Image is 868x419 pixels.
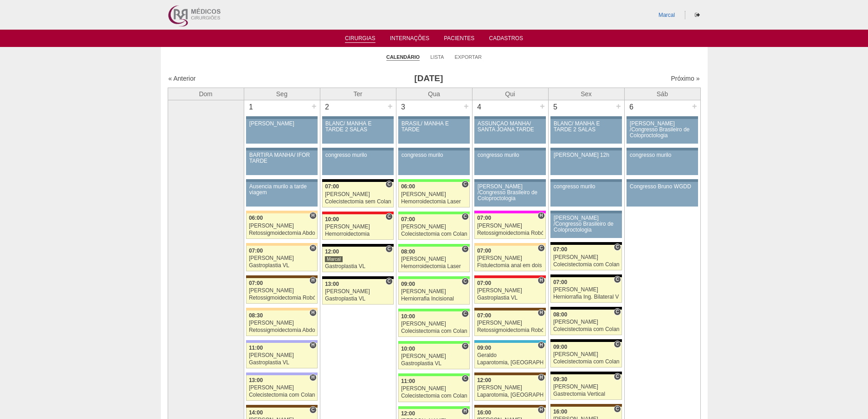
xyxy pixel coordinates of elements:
div: Key: Santa Joana [550,404,621,407]
div: 1 [244,100,258,114]
a: congresso murilo [474,150,545,175]
a: C 08:00 [PERSON_NAME] Hemorroidectomia Laser [398,247,469,272]
a: [PERSON_NAME] /Congresso Brasileiro de Coloproctologia [474,182,545,207]
span: 13:00 [249,377,263,383]
div: Key: Aviso [474,148,545,150]
span: Consultório [614,373,621,380]
div: Key: Assunção [474,275,545,278]
div: Key: Brasil [398,179,469,182]
div: 3 [396,100,411,114]
div: [PERSON_NAME] [249,255,315,261]
div: Gastroplastia VL [249,263,315,269]
div: [PERSON_NAME] [249,320,315,326]
div: Key: Aviso [246,148,317,150]
div: [PERSON_NAME] [401,289,467,295]
div: 4 [473,100,487,114]
h3: [DATE] [296,72,561,85]
div: Key: Aviso [627,148,698,150]
a: C 09:00 [PERSON_NAME] Colecistectomia com Colangiografia VL [550,342,621,367]
div: Key: Aviso [246,179,317,182]
div: Key: Aviso [246,116,317,119]
div: Colecistectomia com Colangiografia VL [401,328,467,334]
div: + [310,100,318,112]
div: 2 [320,100,334,114]
span: Consultório [462,181,468,188]
div: [PERSON_NAME] [249,223,315,229]
div: Key: Blanc [550,307,621,310]
a: congresso murilo [322,150,393,175]
span: 07:00 [401,216,415,222]
div: + [539,100,546,112]
div: Herniorrafia Incisional [401,296,467,302]
div: Congresso Bruno WGDD [630,184,695,190]
div: Key: Brasil [398,373,469,376]
div: Key: Bartira [246,211,317,213]
span: Consultório [462,245,468,253]
a: H 07:00 [PERSON_NAME] Retossigmoidectomia Robótica [474,213,545,239]
div: [PERSON_NAME] [553,384,619,390]
a: H 06:00 [PERSON_NAME] Retossigmoidectomia Abdominal VL [246,213,317,239]
div: Key: Aviso [398,116,469,119]
div: [PERSON_NAME] 12h [554,152,619,158]
a: H 07:00 [PERSON_NAME] Gastroplastia VL [474,278,545,304]
div: 5 [549,100,563,114]
a: [PERSON_NAME] /Congresso Brasileiro de Coloproctologia [627,119,698,144]
a: Ausencia murilo a tarde viagem [246,182,317,207]
div: Laparotomia, [GEOGRAPHIC_DATA], Drenagem, Bridas [477,392,543,398]
div: Gastroplastia VL [477,295,543,301]
a: C 06:00 [PERSON_NAME] Hemorroidectomia Laser [398,182,469,207]
div: Geraldo [477,352,543,358]
a: C 07:00 [PERSON_NAME] Fistulectomia anal em dois tempos [474,246,545,271]
span: Hospital [462,408,468,415]
span: 12:00 [325,248,339,255]
a: C 08:00 [PERSON_NAME] Colecistectomia com Colangiografia VL [550,310,621,335]
div: Key: Brasil [398,406,469,409]
div: Marcal [325,256,343,263]
div: Key: Assunção [322,212,393,214]
div: [PERSON_NAME] [477,223,543,229]
div: congresso murilo [554,184,619,190]
span: 08:30 [249,312,263,319]
span: Consultório [614,341,621,348]
div: [PERSON_NAME] [477,320,543,326]
a: H 12:00 [PERSON_NAME] Laparotomia, [GEOGRAPHIC_DATA], Drenagem, Bridas [474,375,545,401]
span: 09:00 [477,345,491,351]
div: Gastroplastia VL [401,361,467,367]
a: BLANC/ MANHÃ E TARDE 2 SALAS [550,119,621,144]
span: 08:00 [401,248,415,255]
span: Consultório [538,244,544,252]
span: 16:00 [553,409,567,415]
div: [PERSON_NAME] [325,224,391,230]
a: Calendário [386,54,420,61]
div: Key: Christóvão da Gama [246,340,317,343]
a: BLANC/ MANHÃ E TARDE 2 SALAS [322,119,393,144]
span: 14:00 [249,409,263,416]
div: Gastroplastia VL [325,264,391,269]
span: Hospital [309,341,316,349]
div: Key: Aviso [627,116,698,119]
a: C 12:00 Marcal Gastroplastia VL [322,247,393,272]
div: Colecistectomia com Colangiografia VL [401,231,467,237]
div: Key: Christóvão da Gama [246,372,317,375]
div: Key: Aviso [550,211,621,213]
div: Key: Brasil [398,309,469,311]
span: 06:00 [401,183,415,190]
a: H 07:00 [PERSON_NAME] Retossigmoidectomia Robótica [474,310,545,336]
div: Key: Blanc [322,244,393,247]
div: Hemorroidectomia Laser [401,199,467,205]
span: Hospital [309,374,316,381]
span: Consultório [614,405,621,413]
div: Key: Neomater [474,340,545,343]
a: Exportar [455,54,482,60]
div: BLANC/ MANHÃ E TARDE 2 SALAS [554,121,619,133]
div: Colecistectomia com Colangiografia VL [553,326,619,332]
a: C 10:00 [PERSON_NAME] Hemorroidectomia [322,214,393,240]
div: [PERSON_NAME] [401,321,467,327]
th: Seg [244,88,320,100]
span: Hospital [309,309,316,316]
a: C 07:00 [PERSON_NAME] Colecistectomia com Colangiografia VL [398,214,469,240]
a: H 09:00 Geraldo Laparotomia, [GEOGRAPHIC_DATA], Drenagem, Bridas VL [474,343,545,368]
a: [PERSON_NAME] 12h [550,150,621,175]
div: + [386,100,394,112]
div: Key: Aviso [550,148,621,150]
